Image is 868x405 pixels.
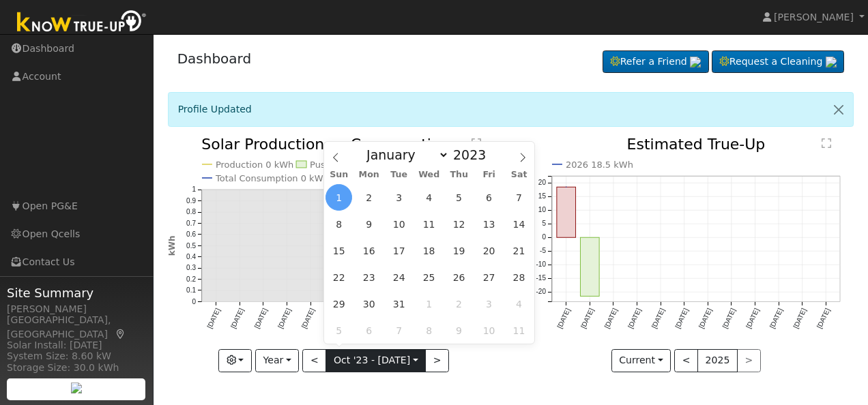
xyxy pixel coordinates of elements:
[186,219,196,226] text: 0.7
[252,307,268,329] text: [DATE]
[581,237,600,296] rect: onclick=""
[325,211,352,237] span: October 8, 2023
[325,237,352,264] span: October 15, 2023
[7,313,146,342] div: [GEOGRAPHIC_DATA], [GEOGRAPHIC_DATA]
[416,211,442,237] span: October 11, 2023
[697,307,713,329] text: [DATE]
[826,57,837,67] img: retrieve
[536,260,547,268] text: -10
[446,290,472,317] span: November 2, 2023
[557,187,576,237] rect: onclick=""
[302,349,326,372] button: <
[650,307,666,329] text: [DATE]
[324,170,354,179] span: Sun
[566,160,633,170] text: 2026 18.5 kWh
[186,196,196,204] text: 0.9
[474,170,504,179] span: Fri
[386,317,412,344] span: November 7, 2023
[300,307,315,329] text: [DATE]
[356,237,382,264] span: October 16, 2023
[721,307,737,329] text: [DATE]
[386,184,412,211] span: October 3, 2023
[310,160,331,170] text: Push
[215,173,329,183] text: Total Consumption 0 kWh
[815,307,831,329] text: [DATE]
[192,185,196,193] text: 1
[354,170,384,179] span: Mon
[446,264,472,290] span: October 26, 2023
[712,50,844,74] a: Request a Cleaning
[356,317,382,344] span: November 6, 2023
[167,235,177,256] text: kWh
[384,170,414,179] span: Tue
[476,184,502,211] span: October 6, 2023
[626,307,642,329] text: [DATE]
[186,264,196,271] text: 0.3
[416,290,442,317] span: November 1, 2023
[276,307,292,329] text: [DATE]
[542,233,546,241] text: 0
[360,147,449,163] select: Month
[416,237,442,264] span: October 18, 2023
[506,317,532,344] span: November 11, 2023
[538,206,547,213] text: 10
[201,136,491,153] text: Solar Production vs Consumption vs ...
[325,317,352,344] span: November 5, 2023
[697,349,738,372] button: 2025
[115,329,127,340] a: Map
[386,211,412,237] span: October 10, 2023
[255,349,299,372] button: Year
[506,211,532,237] span: October 14, 2023
[627,136,766,153] text: Estimated True-Up
[674,307,690,329] text: [DATE]
[538,192,547,200] text: 15
[506,237,532,264] span: October 21, 2023
[674,349,698,372] button: <
[538,179,547,186] text: 20
[449,147,498,162] input: Year
[386,290,412,317] span: October 31, 2023
[774,12,854,22] span: [PERSON_NAME]
[186,241,196,249] text: 0.5
[792,307,808,329] text: [DATE]
[7,338,146,352] div: Solar Install: [DATE]
[386,264,412,290] span: October 24, 2023
[611,349,671,372] button: Current
[536,274,547,282] text: -15
[425,349,449,372] button: >
[229,307,245,329] text: [DATE]
[186,275,196,282] text: 0.2
[7,349,146,363] div: System Size: 8.60 kW
[504,170,534,179] span: Sat
[536,288,547,295] text: -20
[603,50,709,74] a: Refer a Friend
[446,237,472,264] span: October 19, 2023
[476,237,502,264] span: October 20, 2023
[186,208,196,215] text: 0.8
[565,185,568,188] circle: onclick=""
[386,237,412,264] span: October 17, 2023
[416,264,442,290] span: October 25, 2023
[186,286,196,294] text: 0.1
[476,211,502,237] span: October 13, 2023
[446,317,472,344] span: November 9, 2023
[416,317,442,344] span: November 8, 2023
[768,307,784,329] text: [DATE]
[186,230,196,238] text: 0.6
[506,184,532,211] span: October 7, 2023
[325,264,352,290] span: October 22, 2023
[325,349,426,372] button: Oct '23 - [DATE]
[7,361,146,375] div: Storage Size: 30.0 kWh
[744,307,760,329] text: [DATE]
[603,307,619,329] text: [DATE]
[7,284,146,302] span: Site Summary
[476,264,502,290] span: October 27, 2023
[10,7,154,38] img: Know True-Up
[325,290,352,317] span: October 29, 2023
[356,211,382,237] span: October 9, 2023
[506,290,532,317] span: November 4, 2023
[177,50,252,67] a: Dashboard
[71,382,82,393] img: retrieve
[824,93,853,126] button: Close
[416,184,442,211] span: October 4, 2023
